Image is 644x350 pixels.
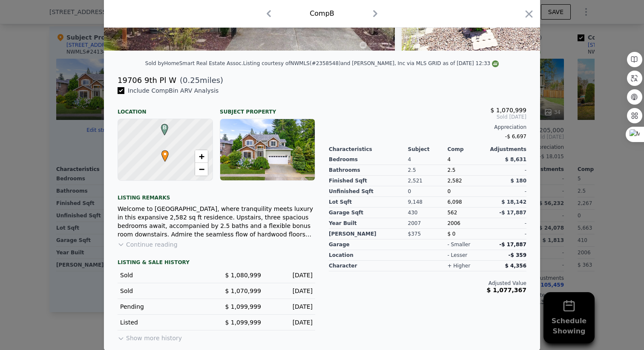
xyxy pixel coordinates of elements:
[225,303,261,310] span: $ 1,099,999
[447,146,487,153] div: Comp
[447,199,462,205] span: 6,098
[329,208,408,218] div: Garage Sqft
[329,197,408,208] div: Lot Sqft
[118,330,182,342] button: Show more history
[329,124,526,131] div: Appreciation
[220,102,315,115] div: Subject Property
[176,74,223,86] span: ( miles)
[447,262,470,269] div: + higher
[408,229,448,239] div: $375
[487,287,526,293] span: $ 1,077,367
[447,241,470,248] div: - smaller
[118,102,213,115] div: Location
[268,271,313,279] div: [DATE]
[329,146,408,153] div: Characteristics
[310,9,334,19] div: Comp B
[159,150,164,155] div: •
[408,186,448,197] div: 0
[505,134,526,139] span: -$ 6,697
[183,76,200,85] span: 0.25
[120,318,210,327] div: Listed
[510,178,526,184] span: $ 180
[492,60,499,67] img: NWMLS Logo
[447,178,462,184] span: 2,582
[329,154,408,165] div: Bedrooms
[505,157,526,162] span: $ 8,631
[329,239,408,250] div: garage
[159,148,171,160] span: •
[329,229,408,239] div: [PERSON_NAME]
[490,107,526,114] span: $ 1,070,999
[243,60,499,66] div: Listing courtesy of NWMLS (#2358548) and [PERSON_NAME], Inc via MLS GRID as of [DATE] 12:33
[159,124,170,131] span: B
[501,199,526,205] span: $ 18,142
[487,165,526,176] div: -
[447,165,487,176] div: 2.5
[329,165,408,176] div: Bathrooms
[329,218,408,229] div: Year Built
[329,186,408,197] div: Unfinished Sqft
[447,218,487,229] div: 2006
[199,151,204,162] span: +
[268,318,313,327] div: [DATE]
[118,259,315,267] div: LISTING & SALE HISTORY
[505,263,526,269] span: $ 4,356
[447,188,451,194] span: 0
[408,165,448,176] div: 2.5
[268,287,313,295] div: [DATE]
[225,319,261,326] span: $ 1,099,999
[118,74,176,86] div: 19706 9th Pl W
[199,164,204,174] span: −
[120,271,210,279] div: Sold
[329,280,526,287] div: Adjusted Value
[499,210,526,216] span: -$ 17,887
[487,229,526,239] div: -
[447,252,467,259] div: - lesser
[118,240,178,249] button: Continue reading
[225,287,261,294] span: $ 1,070,999
[159,124,164,129] div: B
[487,146,526,153] div: Adjustments
[329,176,408,186] div: Finished Sqft
[118,188,315,201] div: Listing remarks
[408,197,448,208] div: 9,148
[408,154,448,165] div: 4
[408,218,448,229] div: 2007
[499,242,526,248] span: -$ 17,887
[329,114,526,120] span: Sold [DATE]
[408,176,448,186] div: 2,521
[118,205,315,239] div: Welcome to [GEOGRAPHIC_DATA], where tranquility meets luxury in this expansive 2,582 sq ft reside...
[268,302,313,311] div: [DATE]
[225,272,261,279] span: $ 1,080,999
[145,60,243,66] div: Sold by HomeSmart Real Estate Assoc .
[124,87,222,94] span: Include Comp B in ARV Analysis
[447,231,455,237] span: $ 0
[447,210,457,216] span: 562
[408,208,448,218] div: 430
[329,250,408,261] div: location
[487,186,526,197] div: -
[408,146,448,153] div: Subject
[195,150,208,163] a: Zoom in
[508,252,526,258] span: -$ 359
[120,287,210,295] div: Sold
[195,163,208,176] a: Zoom out
[120,302,210,311] div: Pending
[447,157,451,162] span: 4
[329,261,408,271] div: character
[487,218,526,229] div: -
